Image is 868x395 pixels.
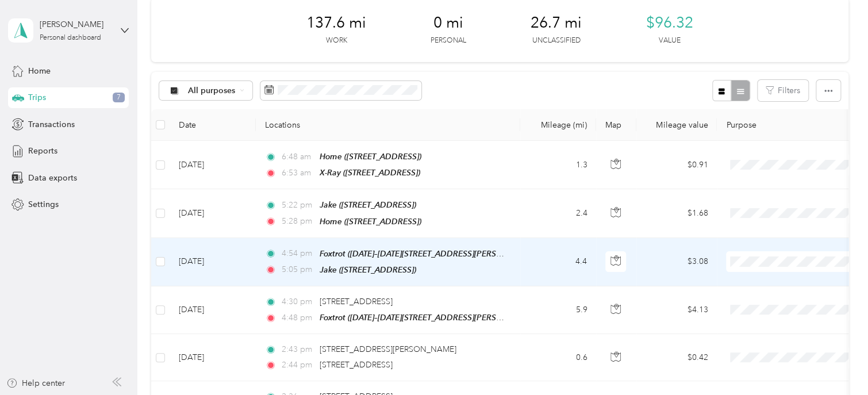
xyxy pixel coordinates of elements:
[596,109,636,141] th: Map
[320,152,421,161] span: Home ([STREET_ADDRESS])
[320,297,393,306] span: [STREET_ADDRESS]
[804,331,868,395] iframe: Everlance-gr Chat Button Frame
[636,334,717,381] td: $0.42
[520,141,596,189] td: 1.3
[520,109,596,141] th: Mileage (mi)
[170,286,256,334] td: [DATE]
[40,18,112,30] div: [PERSON_NAME]
[659,36,681,46] p: Value
[320,344,456,354] span: [STREET_ADDRESS][PERSON_NAME]
[170,141,256,189] td: [DATE]
[520,286,596,334] td: 5.9
[758,80,808,101] button: Filters
[28,91,46,103] span: Trips
[520,189,596,237] td: 2.4
[282,167,314,179] span: 6:53 am
[282,215,314,228] span: 5:28 pm
[531,14,582,32] span: 26.7 mi
[28,118,75,131] span: Transactions
[431,36,466,46] p: Personal
[520,238,596,286] td: 4.4
[325,36,347,46] p: Work
[320,168,420,177] span: X-Ray ([STREET_ADDRESS])
[520,334,596,381] td: 0.6
[6,377,65,389] button: Help center
[28,145,57,157] span: Reports
[532,36,580,46] p: Unclassified
[433,14,463,32] span: 0 mi
[306,14,366,32] span: 137.6 mi
[282,359,314,371] span: 2:44 pm
[113,93,125,103] span: 7
[320,360,393,370] span: [STREET_ADDRESS]
[282,247,314,260] span: 4:54 pm
[636,189,717,237] td: $1.68
[28,65,51,77] span: Home
[636,238,717,286] td: $3.08
[170,189,256,237] td: [DATE]
[170,109,256,141] th: Date
[320,249,541,259] span: Foxtrot ([DATE]–[DATE][STREET_ADDRESS][PERSON_NAME])
[170,334,256,381] td: [DATE]
[40,34,101,41] div: Personal dashboard
[170,238,256,286] td: [DATE]
[636,109,717,141] th: Mileage value
[320,265,416,274] span: Jake ([STREET_ADDRESS])
[188,87,236,95] span: All purposes
[320,313,541,323] span: Foxtrot ([DATE]–[DATE][STREET_ADDRESS][PERSON_NAME])
[320,217,421,226] span: Home ([STREET_ADDRESS])
[282,343,314,356] span: 2:43 pm
[282,263,314,276] span: 5:05 pm
[636,286,717,334] td: $4.13
[28,198,59,210] span: Settings
[636,141,717,189] td: $0.91
[282,312,314,324] span: 4:48 pm
[282,199,314,212] span: 5:22 pm
[646,14,693,32] span: $96.32
[256,109,520,141] th: Locations
[282,151,314,163] span: 6:48 am
[320,200,416,209] span: Jake ([STREET_ADDRESS])
[28,172,77,184] span: Data exports
[282,296,314,308] span: 4:30 pm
